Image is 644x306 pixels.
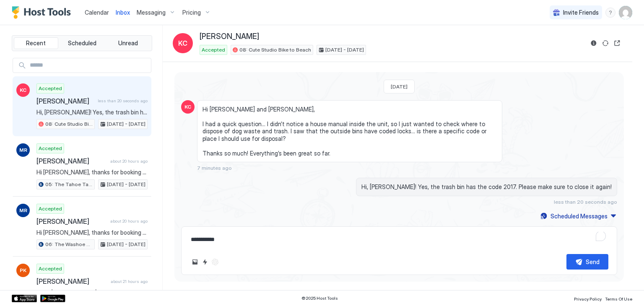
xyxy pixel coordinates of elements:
[116,8,130,17] a: Inbox
[203,106,497,157] span: Hi [PERSON_NAME] and [PERSON_NAME], I had a quick question... I didn’t notice a house manual insi...
[197,165,232,171] span: 7 minutes ago
[190,232,608,247] textarea: To enrich screen reader interactions, please activate Accessibility in Grammarly extension settings
[85,8,109,17] a: Calendar
[110,218,148,224] span: about 20 hours ago
[605,296,632,301] span: Terms Of Use
[563,9,599,16] span: Invite Friends
[36,157,107,165] span: [PERSON_NAME]
[20,267,26,274] span: PK
[554,199,617,205] span: less than 20 seconds ago
[202,46,225,54] span: Accepted
[14,37,58,49] button: Recent
[36,97,94,105] span: [PERSON_NAME]
[574,296,602,301] span: Privacy Policy
[36,217,107,226] span: [PERSON_NAME]
[619,6,632,19] div: User profile
[36,277,107,285] span: [PERSON_NAME]
[19,207,27,214] span: MR
[36,289,148,296] span: Hello [PERSON_NAME], Thank you so much for your booking! We'll send the check-in instructions [DA...
[589,38,599,48] button: Reservation information
[39,265,62,272] span: Accepted
[325,46,364,54] span: [DATE] - [DATE]
[190,257,200,267] button: Upload image
[26,58,151,73] input: Input Field
[391,83,408,90] span: [DATE]
[45,120,93,128] span: 08: Cute Studio Bike to Beach
[110,158,148,164] span: about 20 hours ago
[178,38,187,48] span: KC
[301,296,338,301] span: © 2025 Host Tools
[605,8,615,18] div: menu
[586,257,600,266] div: Send
[111,279,148,284] span: about 21 hours ago
[612,38,622,48] button: Open reservation
[239,46,311,54] span: 08: Cute Studio Bike to Beach
[116,9,130,16] span: Inbox
[20,86,26,94] span: KC
[36,109,148,116] span: Hi, [PERSON_NAME]! Yes, the trash bin has the code 2017. Please make sure to close it again!
[39,205,62,213] span: Accepted
[12,6,75,19] a: Host Tools Logo
[200,257,210,267] button: Quick reply
[36,169,148,176] span: Hi [PERSON_NAME], thanks for booking your stay with us! Details of your Booking: 📍 [STREET_ADDRES...
[98,98,148,104] span: less than 20 seconds ago
[200,32,259,41] span: [PERSON_NAME]
[26,39,46,47] span: Recent
[539,210,617,222] button: Scheduled Messages
[107,181,145,188] span: [DATE] - [DATE]
[118,39,138,47] span: Unread
[137,9,166,16] span: Messaging
[39,145,62,152] span: Accepted
[184,103,191,111] span: KC
[106,37,150,49] button: Unread
[45,181,93,188] span: 05: The Tahoe Tamarack Pet Friendly Studio
[40,295,65,302] a: Google Play Store
[566,254,608,270] button: Send
[574,294,602,303] a: Privacy Policy
[60,37,104,49] button: Scheduled
[600,38,610,48] button: Sync reservation
[45,241,93,248] span: 06: The Washoe Sierra Studio
[68,39,96,47] span: Scheduled
[19,146,27,154] span: MR
[107,120,145,128] span: [DATE] - [DATE]
[361,183,612,191] span: Hi, [PERSON_NAME]! Yes, the trash bin has the code 2017. Please make sure to close it again!
[12,35,152,51] div: tab-group
[12,295,37,302] a: App Store
[85,9,109,16] span: Calendar
[107,241,145,248] span: [DATE] - [DATE]
[39,85,62,92] span: Accepted
[36,229,148,236] span: Hi [PERSON_NAME], thanks for booking your stay with us! Details of your Booking: 📍 [STREET_ADDRES...
[551,212,608,220] div: Scheduled Messages
[182,9,201,16] span: Pricing
[605,294,632,303] a: Terms Of Use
